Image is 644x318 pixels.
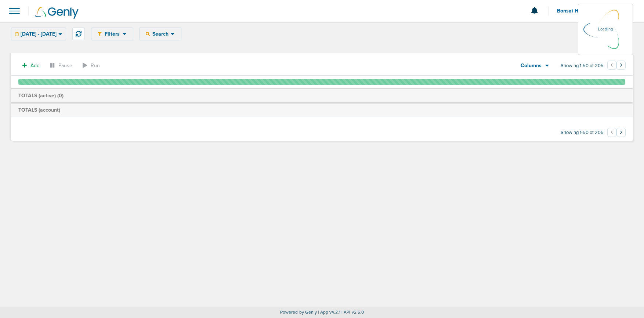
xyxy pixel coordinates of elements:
ul: Pagination [607,129,626,138]
span: 0 [59,93,62,99]
button: Add [18,60,44,71]
span: | API v2.5.0 [341,310,364,315]
span: | App v4.2.1 [318,310,340,315]
ul: Pagination [607,62,626,71]
span: Showing 1-50 of 205 [561,63,604,69]
span: Add [30,62,40,69]
td: TOTALS (active) ( ) [11,88,633,103]
td: TOTALS (account) [11,103,633,117]
span: Bonsai Health Advertiser [557,8,622,14]
p: Loading [598,25,613,34]
button: Go to next page [616,61,626,70]
span: Showing 1-50 of 205 [561,130,604,136]
button: Go to next page [616,128,626,137]
img: Genly [35,7,79,19]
